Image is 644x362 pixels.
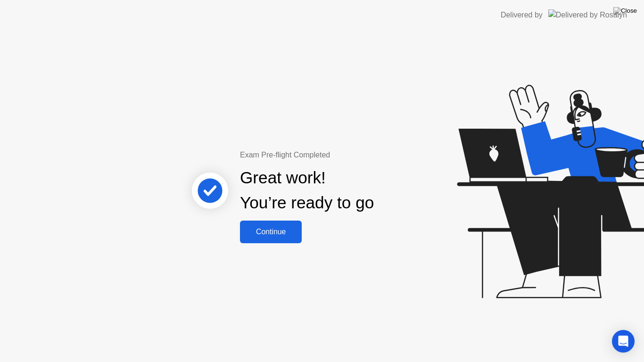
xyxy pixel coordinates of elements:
[613,7,637,15] img: Close
[240,149,435,161] div: Exam Pre-flight Completed
[612,330,635,353] div: Open Intercom Messenger
[501,9,543,21] div: Delivered by
[240,221,302,243] button: Continue
[243,228,299,236] div: Continue
[548,9,627,20] img: Delivered by Rosalyn
[240,165,374,215] div: Great work! You’re ready to go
